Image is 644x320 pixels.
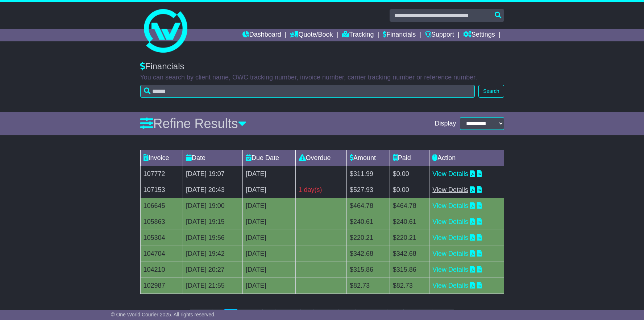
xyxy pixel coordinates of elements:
[140,262,183,278] td: 104210
[425,29,454,41] a: Support
[243,150,295,166] td: Due Date
[432,170,468,177] a: View Details
[347,246,390,262] td: $342.68
[347,230,390,246] td: $220.21
[183,150,242,166] td: Date
[183,198,242,214] td: [DATE] 19:00
[390,166,429,182] td: $0.00
[432,250,468,257] a: View Details
[347,182,390,198] td: $527.93
[183,262,242,278] td: [DATE] 20:27
[432,282,468,289] a: View Details
[390,150,429,166] td: Paid
[243,262,295,278] td: [DATE]
[183,278,242,294] td: [DATE] 21:55
[383,29,416,41] a: Financials
[347,214,390,230] td: $240.61
[347,262,390,278] td: $315.86
[243,182,295,198] td: [DATE]
[183,246,242,262] td: [DATE] 19:42
[183,230,242,246] td: [DATE] 19:56
[432,234,468,241] a: View Details
[140,246,183,262] td: 104704
[140,166,183,182] td: 107772
[347,166,390,182] td: $311.99
[390,214,429,230] td: $240.61
[140,74,504,82] p: You can search by client name, OWC tracking number, invoice number, carrier tracking number or re...
[432,186,468,193] a: View Details
[243,246,295,262] td: [DATE]
[183,166,242,182] td: [DATE] 19:07
[390,246,429,262] td: $342.68
[390,198,429,214] td: $464.78
[243,230,295,246] td: [DATE]
[295,150,346,166] td: Overdue
[140,116,246,131] a: Refine Results
[243,166,295,182] td: [DATE]
[463,29,495,41] a: Settings
[390,278,429,294] td: $82.73
[347,198,390,214] td: $464.78
[140,61,504,72] div: Financials
[432,266,468,273] a: View Details
[347,278,390,294] td: $82.73
[243,278,295,294] td: [DATE]
[140,182,183,198] td: 107153
[140,214,183,230] td: 105863
[432,202,468,209] a: View Details
[140,150,183,166] td: Invoice
[242,29,281,41] a: Dashboard
[183,214,242,230] td: [DATE] 19:15
[243,214,295,230] td: [DATE]
[140,198,183,214] td: 106645
[183,182,242,198] td: [DATE] 20:43
[390,182,429,198] td: $0.00
[347,150,390,166] td: Amount
[429,150,504,166] td: Action
[140,278,183,294] td: 102987
[111,312,216,317] span: © One World Courier 2025. All rights reserved.
[140,230,183,246] td: 105304
[299,185,344,195] div: 1 day(s)
[435,120,456,128] span: Display
[478,85,504,98] button: Search
[290,29,333,41] a: Quote/Book
[432,218,468,225] a: View Details
[342,29,374,41] a: Tracking
[390,262,429,278] td: $315.86
[390,230,429,246] td: $220.21
[243,198,295,214] td: [DATE]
